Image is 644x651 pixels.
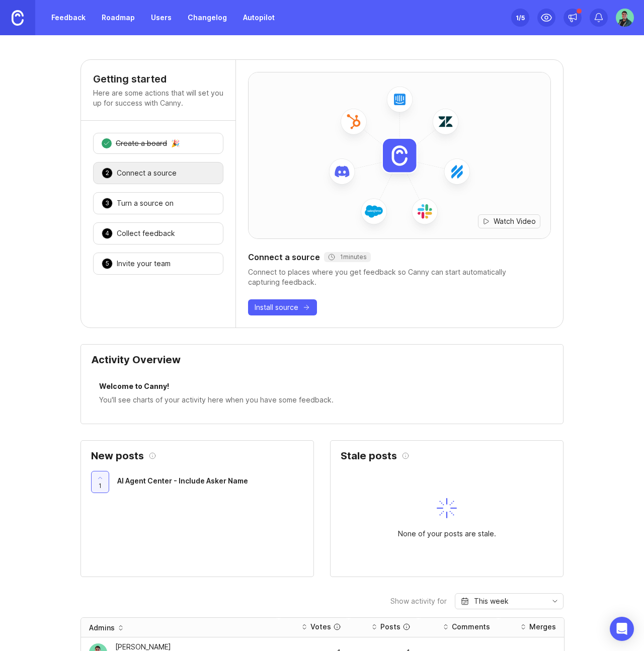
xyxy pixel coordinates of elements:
[398,528,496,539] div: None of your posts are stale.
[102,258,113,269] div: 5
[182,9,233,27] a: Changelog
[255,302,298,312] span: Install source
[91,451,144,461] h2: New posts
[99,481,102,490] span: 1
[117,228,175,238] div: Collect feedback
[516,11,525,25] div: 1 /5
[12,10,24,26] img: Canny Home
[102,198,113,209] div: 3
[171,140,180,147] div: 🎉
[117,168,177,178] div: Connect a source
[380,622,400,632] div: Posts
[474,596,509,607] div: This week
[93,88,223,108] p: Here are some actions that will set you up for success with Canny.
[494,216,536,226] span: Watch Video
[99,394,545,405] div: You'll see charts of your activity here when you have some feedback.
[102,168,113,179] div: 2
[102,228,113,239] div: 4
[248,299,317,315] button: Install source
[615,9,635,27] img: Noah
[89,623,115,633] div: Admins
[511,9,529,27] button: 1/5
[45,9,92,27] a: Feedback
[117,475,303,489] a: AI Agent Center - Include Asker Name
[96,9,141,27] a: Roadmap
[91,471,109,493] button: 1
[437,498,457,518] img: svg+xml;base64,PHN2ZyB3aWR0aD0iNDAiIGhlaWdodD0iNDAiIGZpbGw9Im5vbmUiIHhtbG5zPSJodHRwOi8vd3d3LnczLm...
[237,9,281,27] a: Autopilot
[547,597,563,605] svg: toggle icon
[610,617,634,641] div: Open Intercom Messenger
[390,598,447,605] div: Show activity for
[310,622,331,632] div: Votes
[116,138,167,148] div: Create a board
[91,355,553,373] div: Activity Overview
[248,251,551,263] div: Connect a source
[341,451,397,461] h2: Stale posts
[145,9,178,27] a: Users
[99,381,545,394] div: Welcome to Canny!
[452,622,490,632] div: Comments
[117,259,171,269] div: Invite your team
[117,476,248,485] span: AI Agent Center - Include Asker Name
[117,198,174,208] div: Turn a source on
[93,72,223,86] h4: Getting started
[328,253,367,261] div: 1 minutes
[248,267,551,287] div: Connect to places where you get feedback so Canny can start automatically capturing feedback.
[249,65,550,246] img: installed-source-hero-8cc2ac6e746a3ed68ab1d0118ebd9805.png
[529,622,556,632] div: Merges
[616,9,634,27] button: Noah
[478,214,540,228] button: Watch Video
